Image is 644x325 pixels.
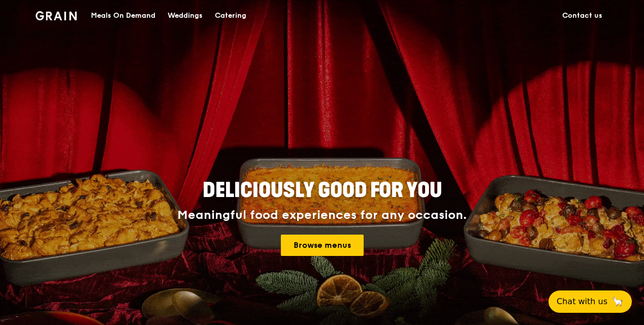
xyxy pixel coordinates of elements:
div: Weddings [168,1,203,31]
a: Contact us [556,1,608,31]
span: 🦙 [611,296,624,308]
img: Grain [36,11,77,20]
div: Catering [215,1,246,31]
a: Catering [209,1,252,31]
button: Chat with us🦙 [549,290,632,313]
span: Chat with us [557,296,607,308]
div: Meals On Demand [91,1,155,31]
a: Browse menus [281,235,364,256]
a: Weddings [162,1,209,31]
